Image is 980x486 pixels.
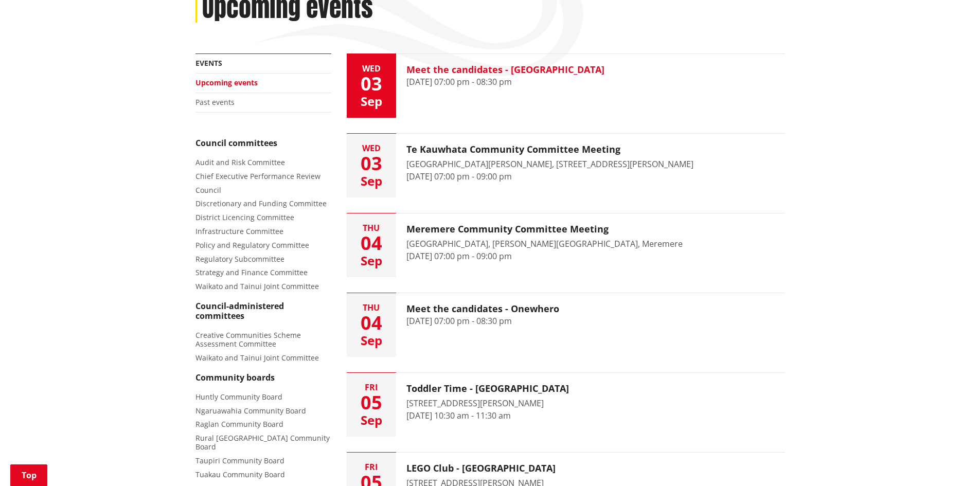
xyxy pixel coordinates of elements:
div: [GEOGRAPHIC_DATA][PERSON_NAME], [STREET_ADDRESS][PERSON_NAME] [406,158,693,170]
a: Council [195,185,221,195]
div: 05 [347,393,396,412]
a: Strategy and Finance Committee [195,267,308,277]
a: Discretionary and Funding Committee [195,199,327,208]
time: [DATE] 10:30 am - 11:30 am [406,410,511,421]
h3: Te Kauwhata Community Committee Meeting [406,144,693,155]
a: Top [10,464,47,486]
a: Events [195,58,222,68]
a: Audit and Risk Committee [195,157,285,167]
a: Upcoming events [195,78,258,87]
div: Thu [347,224,396,232]
a: Raglan Community Board [195,419,283,429]
a: Wed 03 Sep Te Kauwhata Community Committee Meeting [GEOGRAPHIC_DATA][PERSON_NAME], [STREET_ADDRES... [347,134,785,197]
iframe: Messenger Launcher [933,443,970,480]
a: District Licencing Committee [195,212,294,222]
h3: Meremere Community Committee Meeting [406,224,683,235]
h3: Meet the candidates - [GEOGRAPHIC_DATA] [406,64,604,76]
div: Fri [347,383,396,391]
div: Sep [347,334,396,347]
h3: Meet the candidates - Onewhero [406,303,559,315]
strong: Council-administered committees [195,300,284,321]
a: Rural [GEOGRAPHIC_DATA] Community Board [195,433,330,452]
div: Wed [347,64,396,73]
a: Thu 04 Sep Meet the candidates - Onewhero [DATE] 07:00 pm - 08:30 pm [347,293,785,357]
a: Thu 04 Sep Meremere Community Committee Meeting [GEOGRAPHIC_DATA], [PERSON_NAME][GEOGRAPHIC_DATA]... [347,213,785,277]
div: Fri [347,463,396,471]
a: Chief Executive Performance Review [195,171,320,181]
time: [DATE] 07:00 pm - 08:30 pm [406,315,512,327]
div: Sep [347,255,396,267]
div: 03 [347,75,396,93]
div: Wed [347,144,396,152]
strong: Community boards [195,372,275,383]
a: Fri 05 Sep Toddler Time - [GEOGRAPHIC_DATA] [STREET_ADDRESS][PERSON_NAME] [DATE] 10:30 am - 11:30 am [347,373,785,437]
div: 04 [347,314,396,332]
div: 04 [347,234,396,253]
div: 03 [347,154,396,173]
div: Thu [347,303,396,312]
strong: Council committees [195,137,277,149]
a: Regulatory Subcommittee [195,254,284,264]
a: Huntly Community Board [195,392,282,402]
h3: Toddler Time - [GEOGRAPHIC_DATA] [406,383,569,394]
a: Creative Communities Scheme Assessment Committee [195,330,301,349]
a: Ngaruawahia Community Board [195,406,306,416]
a: Infrastructure Committee [195,226,283,236]
a: Past events [195,97,235,107]
h3: LEGO Club - [GEOGRAPHIC_DATA] [406,463,556,474]
a: Waikato and Tainui Joint Committee [195,353,319,363]
a: Tuakau Community Board [195,470,285,479]
time: [DATE] 07:00 pm - 09:00 pm [406,250,512,262]
a: Policy and Regulatory Committee [195,240,309,250]
div: Sep [347,175,396,187]
a: Waikato and Tainui Joint Committee [195,281,319,291]
div: Sep [347,414,396,426]
a: Taupiri Community Board [195,456,284,465]
time: [DATE] 07:00 pm - 09:00 pm [406,171,512,182]
div: Sep [347,95,396,107]
time: [DATE] 07:00 pm - 08:30 pm [406,76,512,87]
a: Wed 03 Sep Meet the candidates - [GEOGRAPHIC_DATA] [DATE] 07:00 pm - 08:30 pm [347,54,785,118]
div: [STREET_ADDRESS][PERSON_NAME] [406,397,569,409]
div: [GEOGRAPHIC_DATA], [PERSON_NAME][GEOGRAPHIC_DATA], Meremere [406,238,683,250]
